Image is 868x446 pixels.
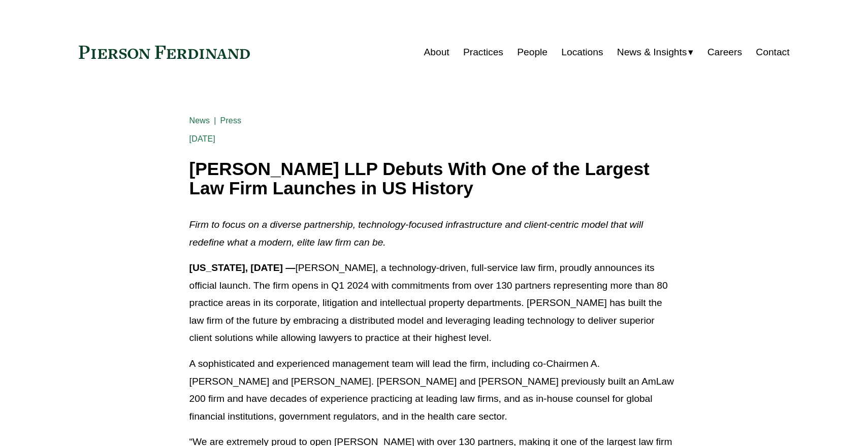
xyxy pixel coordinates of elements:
[189,262,296,273] strong: [US_STATE], [DATE] —
[617,44,687,61] span: News & Insights
[189,259,679,347] p: [PERSON_NAME], a technology-driven, full-service law firm, proudly announces its official launch....
[189,219,646,248] em: Firm to focus on a diverse partnership, technology-focused infrastructure and client-centric mode...
[189,355,679,425] p: A sophisticated and experienced management team will lead the firm, including co-Chairmen A. [PER...
[756,43,789,62] a: Contact
[220,116,242,125] a: Press
[189,134,215,143] span: [DATE]
[561,43,603,62] a: Locations
[517,43,548,62] a: People
[617,43,694,62] a: folder dropdown
[189,116,210,125] a: News
[424,43,449,62] a: About
[463,43,503,62] a: Practices
[189,159,679,198] h1: [PERSON_NAME] LLP Debuts With One of the Largest Law Firm Launches in US History
[708,43,742,62] a: Careers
